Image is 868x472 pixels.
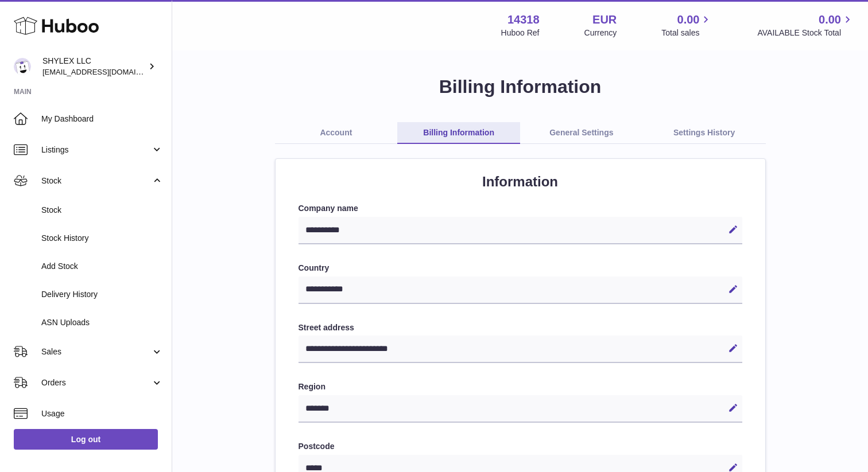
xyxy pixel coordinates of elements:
a: Account [275,122,398,144]
a: Billing Information [397,122,520,144]
span: ASN Uploads [41,317,163,328]
span: Usage [41,408,163,419]
span: Stock [41,205,163,216]
label: Region [299,381,742,392]
a: Settings History [643,122,766,144]
a: 0.00 AVAILABLE Stock Total [757,12,854,38]
strong: 14318 [507,12,540,28]
a: General Settings [520,122,643,144]
span: 0.00 [677,12,700,28]
img: partenariats@shylex.fr [14,58,31,75]
a: Log out [14,429,158,450]
h1: Billing Information [191,75,850,99]
div: SHYLEX LLC [42,56,146,77]
div: Huboo Ref [501,28,540,38]
span: Listings [41,145,151,155]
span: Stock [41,175,151,186]
span: My Dashboard [41,114,163,124]
label: Street address [299,322,742,333]
label: Company name [299,203,742,214]
span: Total sales [661,28,712,38]
h2: Information [299,173,742,191]
label: Country [299,263,742,274]
span: AVAILABLE Stock Total [757,28,854,38]
div: Currency [584,28,617,38]
span: Orders [41,377,151,388]
span: Delivery History [41,289,163,300]
span: 0.00 [819,12,841,28]
span: Add Stock [41,261,163,272]
span: Sales [41,346,151,357]
a: 0.00 Total sales [661,12,712,38]
span: [EMAIL_ADDRESS][DOMAIN_NAME] [42,67,169,76]
strong: EUR [592,12,617,28]
label: Postcode [299,441,742,452]
span: Stock History [41,233,163,244]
